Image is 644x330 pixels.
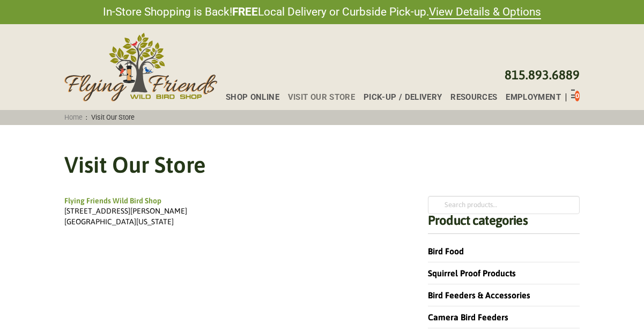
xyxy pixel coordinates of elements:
h4: Product categories [428,214,580,234]
div: [STREET_ADDRESS][PERSON_NAME] [GEOGRAPHIC_DATA][US_STATE] [64,206,398,227]
a: View Details & Options [429,5,541,19]
a: Visit Our Store [279,93,355,101]
span: Resources [450,93,497,101]
span: : [61,113,138,121]
a: Shop Online [217,93,279,101]
a: 815.893.6889 [505,68,580,82]
a: Pick-up / Delivery [355,93,442,101]
a: Camera Bird Feeders [428,312,508,322]
a: Employment [497,93,560,101]
input: Search products… [428,196,580,214]
span: In-Store Shopping is Back! Local Delivery or Curbside Pick-up. [103,4,541,20]
span: 0 [575,92,579,100]
strong: FREE [232,5,258,18]
a: Bird Feeders & Accessories [428,290,530,300]
div: Toggle Off Canvas Content [571,89,575,101]
span: Visit Our Store [87,113,138,121]
span: Shop Online [226,93,279,101]
img: Flying Friends Wild Bird Shop Logo [64,33,217,101]
span: Employment [506,93,561,101]
span: Pick-up / Delivery [364,93,442,101]
div: Flying Friends Wild Bird Shop [64,196,398,207]
a: Squirrel Proof Products [428,268,516,278]
a: Bird Food [428,246,464,256]
a: Resources [442,93,497,101]
a: Home [61,113,86,121]
h1: Visit Our Store [64,149,580,181]
span: Visit Our Store [288,93,356,101]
